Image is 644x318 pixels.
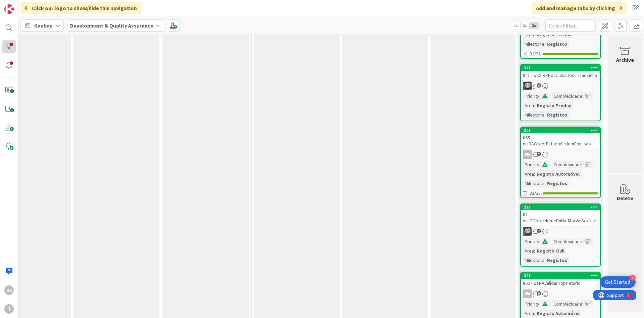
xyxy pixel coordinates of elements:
[521,279,600,287] div: 860 - wsRAValidaProprietario
[523,227,532,236] img: LS
[524,128,600,133] div: 207
[521,273,600,279] div: 341
[521,71,600,80] div: 841 - wsSIRPPesquisaDescricaoFicha
[582,238,583,245] span: :
[521,127,600,133] div: 207
[523,300,539,308] div: Priority
[529,22,538,29] span: 3x
[20,2,141,14] div: Click our logo to show/hide this navigation
[535,102,573,109] div: Registo Predial
[523,150,532,159] div: VM
[521,150,600,159] div: VM
[535,247,566,255] div: Registo Civil
[523,310,534,317] div: Area
[544,40,545,48] span: :
[537,152,541,156] span: 7
[545,19,596,32] input: Quick Filter...
[524,65,600,70] div: 327
[523,40,544,48] div: Milestone
[523,247,534,255] div: Area
[521,65,600,71] div: 327
[524,205,600,210] div: 299
[537,291,541,296] span: 5
[521,273,600,287] div: 341860 - wsRAValidaProprietario
[4,4,14,14] img: Visit kanbanzone.com
[539,92,540,100] span: :
[523,289,532,298] div: VM
[544,257,545,264] span: :
[511,22,520,29] span: 1x
[530,190,541,197] span: 33/33
[605,279,630,285] div: Get Started
[521,127,600,148] div: 207865 - wsRAObterEstadoOrdemEmissao
[535,310,581,317] div: Registo Automóvel
[630,275,636,281] div: 4
[552,92,582,100] div: Complexidade
[537,83,541,88] span: 6
[521,204,600,210] div: 299
[523,238,539,245] div: Priority
[537,229,541,233] span: 7
[34,21,53,30] span: Kanban
[523,82,532,90] img: LS
[521,133,600,148] div: 865 - wsRAObterEstadoOrdemEmissao
[520,22,529,29] span: 2x
[35,3,37,8] div: 1
[4,285,14,295] div: BS
[70,22,153,29] b: Development & Quality Assurance
[532,2,627,14] div: Add and manage tabs by clicking
[552,300,582,308] div: Complexidade
[616,56,634,64] div: Archive
[521,82,600,90] div: LS
[552,238,582,245] div: Complexidade
[520,203,601,267] a: 29982 - wsICObterNomeDnNatMorValSexNacLSPriority:Complexidade:Area:Registo CivilMilestone:Registos
[545,40,569,48] div: Registos
[552,161,582,168] div: Complexidade
[539,161,540,168] span: :
[600,276,636,288] div: Open Get Started checklist, remaining modules: 4
[521,65,600,80] div: 327841 - wsSIRPPesquisaDescricaoFicha
[534,102,535,109] span: :
[4,304,14,314] div: T
[523,257,544,264] div: Milestone
[539,300,540,308] span: :
[535,170,581,178] div: Registo Automóvel
[530,50,541,57] span: 32/32
[523,180,544,187] div: Milestone
[523,170,534,178] div: Area
[521,289,600,298] div: VM
[617,194,633,202] div: Delete
[534,310,535,317] span: :
[524,273,600,278] div: 341
[534,170,535,178] span: :
[523,92,539,100] div: Priority
[523,161,539,168] div: Priority
[521,204,600,225] div: 29982 - wsICObterNomeDnNatMorValSexNac
[545,180,569,187] div: Registos
[520,64,601,121] a: 327841 - wsSIRPPesquisaDescricaoFichaLSPriority:Complexidade:Area:Registo PredialMilestone:Registos
[545,257,569,264] div: Registos
[521,227,600,236] div: LS
[523,102,534,109] div: Area
[582,161,583,168] span: :
[520,127,601,198] a: 207865 - wsRAObterEstadoOrdemEmissaoVMPriority:Complexidade:Area:Registo AutomóvelMilestone:Regis...
[544,111,545,119] span: :
[523,111,544,119] div: Milestone
[582,300,583,308] span: :
[545,111,569,119] div: Registos
[14,1,31,9] span: Support
[521,210,600,225] div: 82 - wsICObterNomeDnNatMorValSexNac
[539,238,540,245] span: :
[582,92,583,100] span: :
[544,180,545,187] span: :
[534,247,535,255] span: :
